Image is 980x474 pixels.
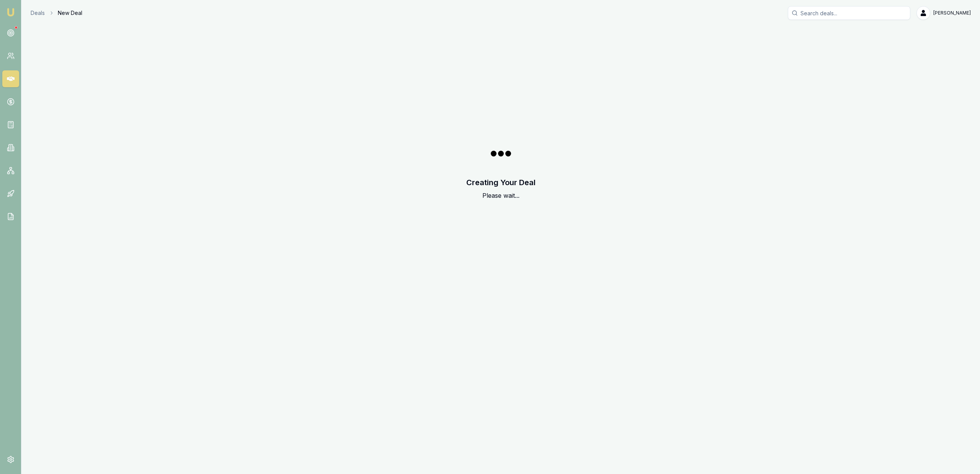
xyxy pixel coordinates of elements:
h2: Creating Your Deal [466,177,536,188]
img: emu-icon-u.png [6,8,15,17]
nav: breadcrumb [31,9,82,17]
a: Deals [31,9,45,17]
span: New Deal [58,9,82,17]
span: [PERSON_NAME] [933,10,971,16]
input: Search deals [788,6,910,20]
p: Please wait... [466,191,536,200]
